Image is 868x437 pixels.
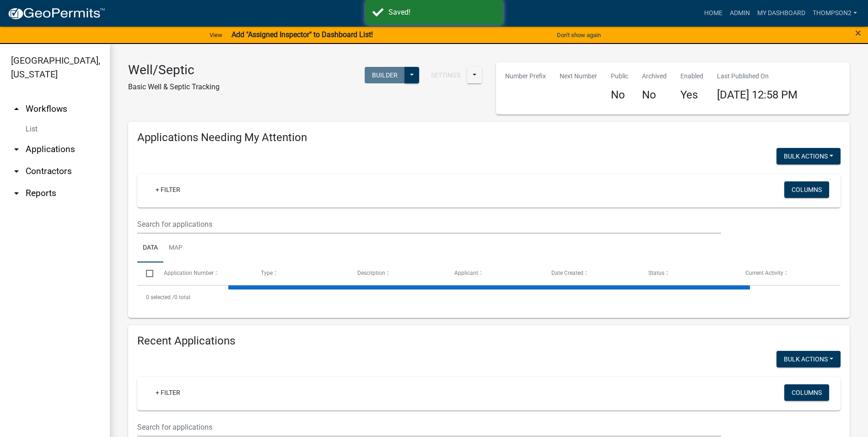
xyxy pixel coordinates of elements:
a: + Filter [148,384,188,401]
datatable-header-cell: Status [640,262,737,284]
datatable-header-cell: Applicant [446,262,543,284]
a: Map [163,234,188,263]
span: Type [261,270,273,276]
span: [DATE] 12:58 PM [717,88,798,101]
h4: Applications Needing My Attention [137,131,841,144]
h4: Yes [680,88,703,102]
a: Thompson2 [809,5,861,22]
p: Next Number [560,71,597,81]
h4: No [611,88,628,102]
datatable-header-cell: Type [252,262,349,284]
i: arrow_drop_up [11,104,22,115]
span: 0 selected / [146,294,174,300]
p: Last Published On [717,71,798,81]
button: Settings [424,67,468,83]
i: arrow_drop_down [11,144,22,155]
a: Data [137,234,163,263]
button: Close [855,27,861,38]
button: Builder [365,67,405,83]
h4: Recent Applications [137,334,841,348]
span: Description [357,270,385,276]
input: Search for applications [137,215,721,234]
button: Columns [784,181,829,198]
p: Public [611,71,628,81]
datatable-header-cell: Select [137,262,155,284]
datatable-header-cell: Current Activity [737,262,834,284]
datatable-header-cell: Date Created [543,262,640,284]
span: Applicant [454,270,478,276]
div: 0 total [137,286,841,309]
i: arrow_drop_down [11,188,22,199]
button: Bulk Actions [776,351,841,367]
p: Number Prefix [505,71,546,81]
a: + Filter [148,181,188,198]
button: Bulk Actions [776,148,841,164]
span: Date Created [551,270,583,276]
datatable-header-cell: Application Number [155,262,252,284]
a: Home [701,5,726,22]
span: Status [648,270,664,276]
input: Search for applications [137,418,721,437]
p: Enabled [680,71,703,81]
div: Saved! [388,7,496,18]
p: Basic Well & Septic Tracking [128,82,220,93]
strong: Add "Assigned Inspector" to Dashboard List! [232,30,373,39]
h4: No [642,88,667,102]
a: View [206,27,226,43]
span: Application Number [164,270,214,276]
a: Admin [726,5,754,22]
a: My Dashboard [754,5,809,22]
button: Columns [784,384,829,401]
h3: Well/Septic [128,62,220,78]
datatable-header-cell: Description [349,262,446,284]
span: Current Activity [745,270,783,276]
button: Don't show again [553,27,604,43]
span: × [855,27,861,39]
p: Archived [642,71,667,81]
i: arrow_drop_down [11,166,22,177]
